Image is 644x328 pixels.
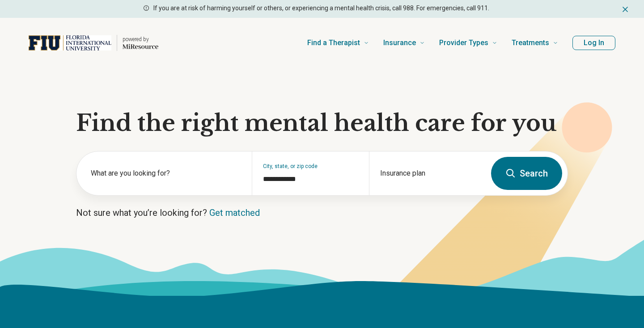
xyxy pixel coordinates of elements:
[76,206,568,219] p: Not sure what you’re looking for?
[439,37,488,49] span: Provider Types
[512,25,558,61] a: Treatments
[439,25,497,61] a: Provider Types
[307,37,360,49] span: Find a Therapist
[572,36,615,50] button: Log In
[209,207,260,218] a: Get matched
[491,157,562,190] button: Search
[307,25,369,61] a: Find a Therapist
[621,4,630,14] button: Dismiss
[383,37,416,49] span: Insurance
[153,4,489,13] p: If you are at risk of harming yourself or others, or experiencing a mental health crisis, call 98...
[123,36,158,43] p: powered by
[29,29,158,57] a: Home page
[91,168,241,179] label: What are you looking for?
[383,25,425,61] a: Insurance
[512,37,549,49] span: Treatments
[76,110,568,137] h1: Find the right mental health care for you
